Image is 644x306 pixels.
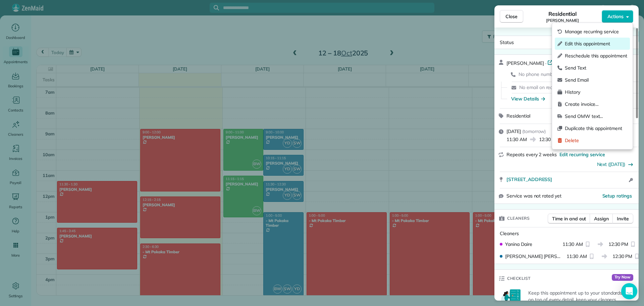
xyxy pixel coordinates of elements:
span: Edit this appointment [565,40,627,47]
span: Create invoice… [565,101,627,107]
a: [STREET_ADDRESS] [506,176,627,183]
span: [DATE] [506,128,521,134]
span: No phone number on record [519,71,579,77]
span: Reschedule this appointment [565,52,627,59]
button: Open access information [627,176,635,184]
span: 12:30 PM [539,136,559,143]
span: [PERSON_NAME] [546,18,579,23]
span: No email on record [519,84,559,90]
span: ( tomorrow ) [522,128,546,134]
button: Time in and out [548,214,590,224]
span: Try Now [612,274,633,281]
span: Residential [548,10,577,18]
span: Invite [617,215,629,222]
span: Send Text [565,64,627,71]
span: 11:30 AM [506,136,527,143]
button: View Details [511,95,545,102]
span: 12:30 PM [608,241,629,248]
span: Repeats every 2 weeks [506,151,557,158]
button: Setup ratings [602,192,632,199]
span: [PERSON_NAME] [506,60,544,66]
span: Assign [594,215,609,222]
span: [PERSON_NAME] [PERSON_NAME] [505,253,564,260]
a: Open profile [547,59,583,65]
button: Next ([DATE]) [597,161,634,168]
span: Cleaners [507,215,530,222]
span: Close [505,13,518,20]
span: [STREET_ADDRESS] [506,176,552,183]
span: Yanina Daire [505,241,532,248]
span: 11:30 AM [567,253,587,260]
span: Residential [506,113,530,119]
span: Send Email [565,77,627,83]
a: Next ([DATE]) [597,161,626,167]
div: Open Intercom Messenger [621,283,637,299]
span: 11:30 AM [562,241,583,248]
button: Assign [590,214,613,224]
button: Close [500,10,523,23]
span: Status [500,39,514,45]
span: Delete [565,137,627,144]
button: Invite [612,214,633,224]
span: 12:30 PM [612,253,633,260]
span: Duplicate this appointment [565,125,627,132]
span: Time in and out [552,215,586,222]
span: Service was not rated yet [506,192,561,200]
span: History [565,89,627,95]
span: Setup ratings [602,193,632,199]
span: Actions [607,13,624,20]
span: Manage recurring service [565,28,627,35]
span: Checklist [507,275,531,282]
span: · [544,60,548,66]
span: Cleaners [500,230,519,236]
span: Edit recurring service [559,151,605,158]
span: Send OMW text… [565,113,627,120]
